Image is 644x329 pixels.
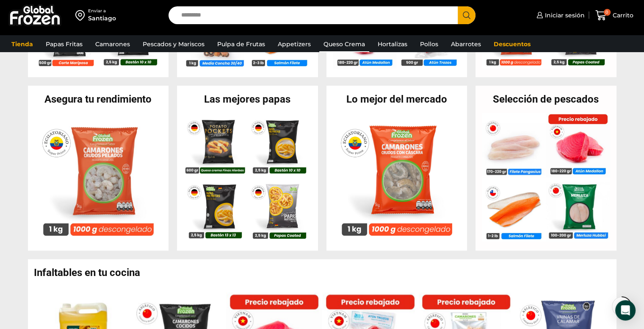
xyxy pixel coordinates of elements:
[326,94,467,104] h2: Lo mejor del mercado
[475,94,616,104] h2: Selección de pescados
[543,11,585,20] span: Iniciar sesión
[213,36,269,52] a: Pulpa de Frutas
[416,36,442,52] a: Pollos
[177,94,318,104] h2: Las mejores papas
[611,11,633,20] span: Carrito
[604,9,611,16] span: 0
[274,36,315,52] a: Appetizers
[615,300,636,321] div: Open Intercom Messenger
[138,36,209,52] a: Pescados y Mariscos
[534,7,585,24] a: Iniciar sesión
[41,36,87,52] a: Papas Fritas
[75,8,88,22] img: address-field-icon.svg
[91,36,134,52] a: Camarones
[447,36,485,52] a: Abarrotes
[319,36,369,52] a: Queso Crema
[373,36,412,52] a: Hortalizas
[489,36,535,52] a: Descuentos
[7,36,37,52] a: Tienda
[28,94,169,104] h2: Asegura tu rendimiento
[458,6,475,24] button: Search button
[88,14,116,22] div: Santiago
[593,6,636,25] a: 0 Carrito
[34,268,616,278] h2: Infaltables en tu cocina
[88,8,116,14] div: Enviar a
